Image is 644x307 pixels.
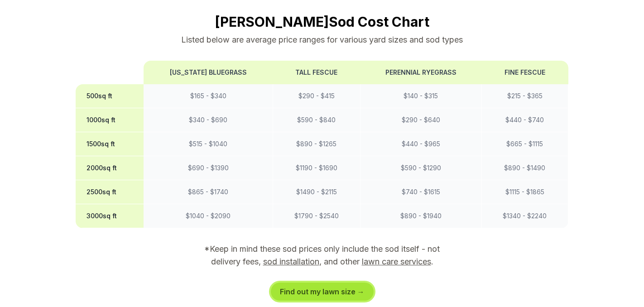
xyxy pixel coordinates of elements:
[360,84,481,108] td: $ 140 - $ 315
[144,108,273,132] td: $ 340 - $ 690
[360,180,481,204] td: $ 740 - $ 1615
[360,108,481,132] td: $ 290 - $ 640
[144,132,273,156] td: $ 515 - $ 1040
[273,156,360,180] td: $ 1190 - $ 1690
[76,108,144,132] th: 1000 sq ft
[481,84,568,108] td: $ 215 - $ 365
[76,204,144,228] th: 3000 sq ft
[481,204,568,228] td: $ 1340 - $ 2240
[360,204,481,228] td: $ 890 - $ 1940
[76,180,144,204] th: 2500 sq ft
[360,156,481,180] td: $ 590 - $ 1290
[263,257,319,266] a: sod installation
[76,156,144,180] th: 2000 sq ft
[481,108,568,132] td: $ 440 - $ 740
[481,180,568,204] td: $ 1115 - $ 1865
[192,243,452,268] p: *Keep in mind these sod prices only include the sod itself - not delivery fees, , and other .
[76,34,568,46] p: Listed below are average price ranges for various yard sizes and sod types
[144,180,273,204] td: $ 865 - $ 1740
[76,14,568,30] h2: [PERSON_NAME] Sod Cost Chart
[273,204,360,228] td: $ 1790 - $ 2540
[360,61,481,84] th: Perennial Ryegrass
[76,84,144,108] th: 500 sq ft
[273,108,360,132] td: $ 590 - $ 840
[481,156,568,180] td: $ 890 - $ 1490
[273,180,360,204] td: $ 1490 - $ 2115
[481,132,568,156] td: $ 665 - $ 1115
[144,204,273,228] td: $ 1040 - $ 2090
[273,61,360,84] th: Tall Fescue
[481,61,568,84] th: Fine Fescue
[273,132,360,156] td: $ 890 - $ 1265
[273,84,360,108] td: $ 290 - $ 415
[144,84,273,108] td: $ 165 - $ 340
[76,132,144,156] th: 1500 sq ft
[271,283,374,301] a: Find out my lawn size →
[362,257,431,266] a: lawn care services
[360,132,481,156] td: $ 440 - $ 965
[144,156,273,180] td: $ 690 - $ 1390
[144,61,273,84] th: [US_STATE] Bluegrass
